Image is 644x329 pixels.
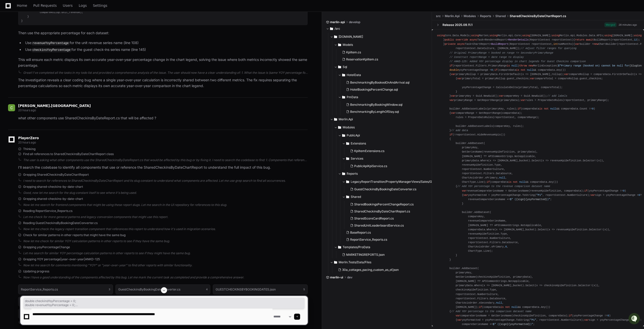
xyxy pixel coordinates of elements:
[344,79,429,86] button: BenchmarkingByBookedOnAndArrival.sql
[530,77,535,80] span: var
[354,224,404,228] span: SharedUnitLeaderboardService.cs
[18,140,36,144] span: 20 hours ago
[445,43,456,46] span: private
[511,64,518,67] span: null
[634,38,637,41] span: 12
[436,14,441,18] span: src
[518,107,521,110] span: if
[451,129,468,132] span: // add data
[494,68,497,71] span: if
[457,43,465,46] span: async
[23,275,308,279] div: Now I have a good understanding of the components affected by this bug. Let me mark the current t...
[348,222,441,229] button: SharedUnitLeaderboardService.cs
[351,141,366,145] span: Extensions
[521,47,577,50] span: // Adjust filter ranges for querying
[346,253,385,257] span: MARKETINGREPORTS.json
[213,284,308,294] button: GUESTCHECKINSBYBOOKINGDATES.json5
[23,233,126,237] span: Check for similar patterns in other reports that might have the same bug
[343,245,370,249] span: Templates/ProData
[338,244,341,250] svg: Directory
[457,77,462,80] span: var
[330,26,333,32] svg: Directory
[348,148,437,155] button: KpiItemExtensions.cs
[23,147,35,151] span: Thinking
[575,43,580,46] span: var
[552,34,559,37] span: using
[346,179,349,185] svg: Directory
[491,68,493,71] span: 0
[339,260,371,264] span: Merlin.Tests/Data/Files
[457,185,550,188] span: // Add YOY percentage to the revenue comparison dataset name
[451,112,456,115] span: var
[23,251,308,255] div: Let me search for similar YOY percentage calculation patterns in other reports to see if they mig...
[17,43,64,47] div: We're available if you need us!
[24,40,308,46] li: Use for the unit revenue series name (line 108)
[516,68,519,71] span: is
[354,149,384,153] span: KpiItemExtensions.cs
[23,257,100,261] span: Grepping YOY percentage|year-over-year|ANKD-125
[18,165,308,170] p: I'll search the codebase to identify all components that use or reference the SharedCheckinsByDat...
[338,93,432,101] button: PmData
[521,68,525,71] span: not
[619,23,637,27] div: 28 minutes ago
[349,20,360,24] span: develop
[450,99,454,102] span: var
[340,251,433,258] button: MARKETINGREPORTS.json
[445,38,454,41] span: public
[451,73,456,76] span: var
[553,43,558,46] span: int
[450,68,459,71] span: double
[347,133,360,137] span: PublicApi
[350,231,371,235] span: BaseReport.cs
[575,38,584,41] span: return
[330,275,343,279] span: merlin-ui
[334,123,436,131] button: Modules
[18,30,308,36] p: Then use the appropriate percentage for each dataset:
[23,269,49,273] span: Updating progress
[564,73,569,76] span: var
[348,201,441,208] button: SharedBookingsPercentChangeReport.cs
[584,189,587,192] span: if
[623,189,625,192] span: 0
[451,94,456,97] span: var
[507,64,510,67] span: is
[330,20,345,24] span: merlin-api
[343,125,355,129] span: Modules
[338,71,432,79] button: HotelData
[527,68,533,71] span: null
[508,38,529,41] span: RenderDetails
[519,180,526,184] span: null
[33,4,57,7] span: Pull Requests
[505,245,507,248] span: 0
[50,53,61,57] span: Pylon
[464,14,476,18] span: Modules
[334,259,337,265] svg: Directory
[23,152,114,156] span: Find all references to SharedCheckinsByDateChartReport class
[346,140,349,147] svg: Directory
[450,133,453,136] span: if
[23,221,98,225] span: Reading GuestCheckinsByBookingDateConverter.cs
[351,157,363,161] span: Services
[450,60,586,63] span: // ANKD-125: Added YOY percentage display in chart legends for Guest Checkins comparison
[450,64,453,67] span: if
[5,20,92,28] div: Welcome
[86,39,92,45] button: Start new chat
[24,47,308,53] li: Use for the guest check-ins series name (line 145)
[592,107,593,110] span: 0
[18,115,308,121] p: what other components use SharedCheckinsByDateReport.cs that will be affected ?
[5,5,15,15] img: PlayerZero
[23,263,308,267] div: Now let me search for comments mentioning "YOY" or "year-over-year" to find other reports with si...
[339,117,353,121] span: Merlin.Api
[526,198,547,201] span: {yoyFormatted}
[23,227,308,231] div: Now let me check the legacy report transition component that references this report to understand...
[354,164,387,168] span: PublicApiKpiService.cs
[350,110,399,114] span: BenchmarkingByLengthOfStay.sql
[334,41,432,49] button: Models
[18,284,113,294] button: ReportService_Reports.cs3
[342,94,345,100] svg: Directory
[342,139,440,148] button: Extensions
[334,116,337,122] svg: Directory
[490,34,498,37] span: using
[347,95,358,99] span: PmData
[590,194,595,197] span: var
